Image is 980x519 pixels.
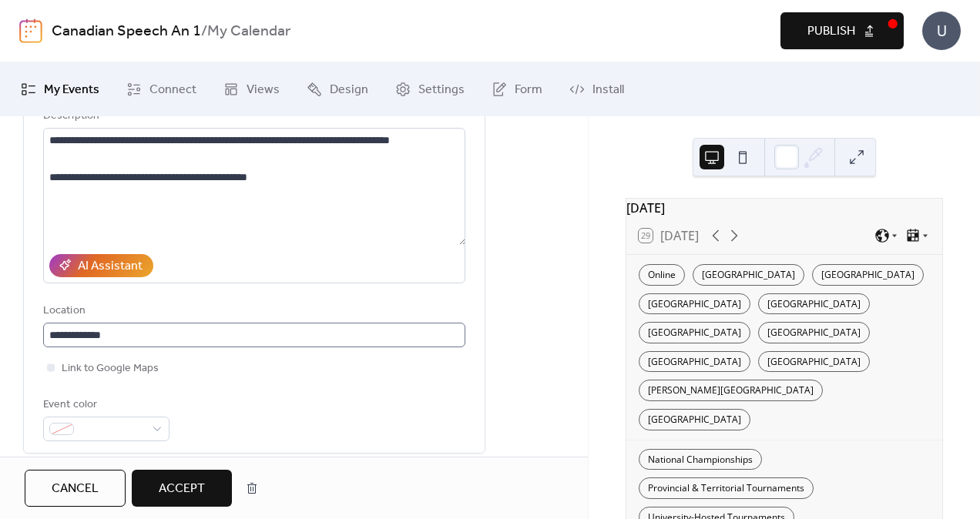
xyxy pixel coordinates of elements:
div: [DATE] [626,199,942,217]
div: [GEOGRAPHIC_DATA] [639,351,750,373]
span: Cancel [52,480,99,498]
div: [GEOGRAPHIC_DATA] [812,264,924,286]
span: Install [592,81,624,99]
img: logo [19,18,42,43]
div: [GEOGRAPHIC_DATA] [758,293,870,315]
span: Accept [159,480,205,498]
div: Event color [43,396,166,414]
a: Canadian Speech An 1 [52,17,201,46]
div: [PERSON_NAME][GEOGRAPHIC_DATA] [639,380,823,401]
div: Description [43,107,462,126]
div: U [922,12,961,50]
button: Publish [780,12,904,49]
div: [GEOGRAPHIC_DATA] [693,264,804,286]
div: [GEOGRAPHIC_DATA] [639,409,750,430]
div: Provincial & Territorial Tournaments [639,477,814,499]
span: Design [330,81,368,99]
a: Design [295,69,380,110]
button: Accept [132,470,232,507]
a: Views [212,69,291,110]
a: Connect [115,69,208,110]
span: Form [515,81,542,99]
div: Location [43,302,462,320]
button: AI Assistant [49,254,153,277]
a: Form [480,69,554,110]
button: Cancel [25,470,126,507]
div: [GEOGRAPHIC_DATA] [758,351,870,373]
span: My Events [44,81,99,99]
div: [GEOGRAPHIC_DATA] [639,293,750,315]
div: Online [639,264,685,286]
a: Install [558,69,636,110]
span: Publish [807,22,855,41]
a: My Events [9,69,111,110]
span: Connect [149,81,196,99]
div: National Championships [639,449,762,470]
span: Settings [418,81,465,99]
b: My Calendar [207,17,290,46]
span: Link to Google Maps [62,360,159,378]
div: AI Assistant [78,257,143,276]
div: [GEOGRAPHIC_DATA] [758,322,870,343]
div: [GEOGRAPHIC_DATA] [639,322,750,343]
span: Views [247,81,280,99]
a: Settings [384,69,476,110]
b: / [201,17,207,46]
